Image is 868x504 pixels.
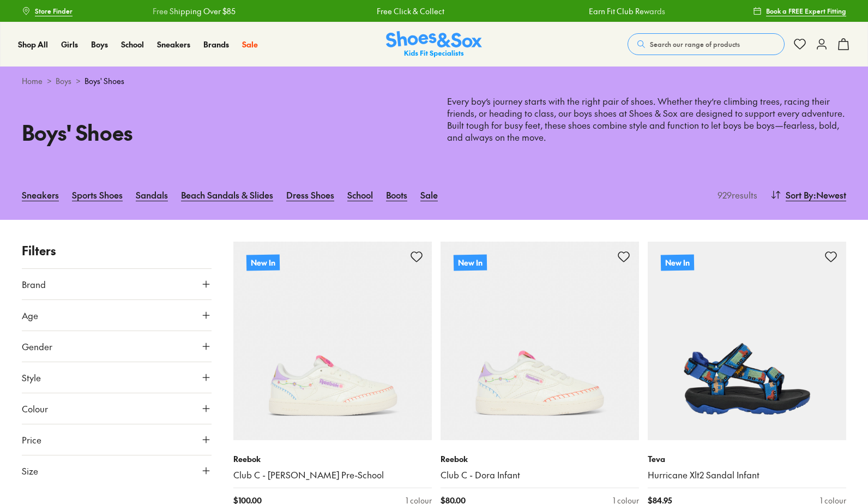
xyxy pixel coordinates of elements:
p: Reebok [233,453,432,465]
a: Free Shipping Over $85 [153,5,236,17]
a: Shop All [18,39,48,50]
button: Brand [22,269,212,299]
p: Teva [648,453,846,465]
a: New In [648,242,846,440]
button: Price [22,424,212,455]
a: Beach Sandals & Slides [181,183,273,207]
span: Price [22,433,41,446]
p: New In [246,254,280,271]
a: Shoes & Sox [386,31,482,58]
a: Earn Fit Club Rewards [589,5,665,17]
a: Boots [386,183,407,207]
p: Filters [22,242,212,260]
a: Book a FREE Expert Fitting [753,1,846,21]
button: Search our range of products [628,33,785,55]
p: New In [661,254,694,271]
p: Reebok [441,453,639,465]
a: Boys [91,39,108,50]
button: Sort By:Newest [770,183,846,207]
span: Colour [22,402,48,415]
a: Girls [61,39,78,50]
a: Boys [56,75,71,87]
button: Age [22,300,212,331]
a: School [347,183,373,207]
button: Colour [22,393,212,424]
a: Home [22,75,43,87]
a: Sports Shoes [72,183,123,207]
h1: Boys' Shoes [22,117,421,148]
a: Store Finder [22,1,73,21]
a: New In [441,242,639,440]
span: Store Finder [35,6,73,16]
a: Sneakers [157,39,190,50]
a: Club C - [PERSON_NAME] Pre-School [233,469,432,481]
a: Free Click & Collect [377,5,444,17]
a: Brands [203,39,229,50]
a: Club C - Dora Infant [441,469,639,481]
img: SNS_Logo_Responsive.svg [386,31,482,58]
span: Style [22,371,41,384]
div: > > [22,75,846,87]
p: 929 results [713,188,757,201]
button: Style [22,362,212,393]
span: Size [22,464,38,477]
span: Gender [22,340,52,353]
span: Age [22,309,38,322]
span: Search our range of products [650,39,740,49]
span: Boys' Shoes [85,75,124,87]
span: Sort By [786,188,813,201]
button: Gender [22,331,212,362]
button: Size [22,455,212,486]
a: Sale [242,39,258,50]
a: School [121,39,144,50]
p: New In [454,254,487,271]
p: Every boy’s journey starts with the right pair of shoes. Whether they’re climbing trees, racing t... [447,95,846,143]
a: Sale [420,183,438,207]
a: Sneakers [22,183,59,207]
a: Dress Shoes [286,183,334,207]
a: Hurricane Xlt2 Sandal Infant [648,469,846,481]
a: New In [233,242,432,440]
span: Brand [22,278,46,291]
span: Book a FREE Expert Fitting [766,6,846,16]
span: : Newest [813,188,846,201]
a: Sandals [136,183,168,207]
